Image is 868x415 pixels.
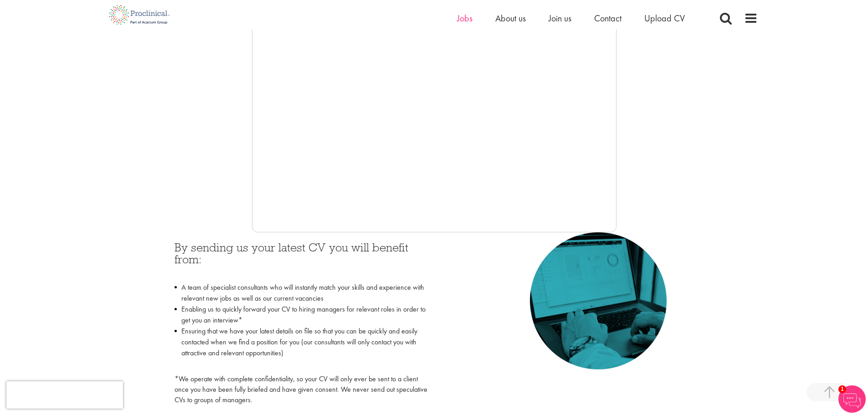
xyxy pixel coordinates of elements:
a: Contact [594,12,621,24]
a: About us [495,12,526,24]
li: A team of specialist consultants who will instantly match your skills and experience with relevan... [175,282,427,304]
a: Jobs [457,12,473,24]
img: Chatbot [838,385,866,413]
h3: By sending us your latest CV you will benefit from: [175,241,427,277]
li: Ensuring that we have your latest details on file so that you can be quickly and easily contacted... [175,326,427,369]
span: 1 [838,385,846,393]
li: Enabling us to quickly forward your CV to hiring managers for relevant roles in order to get you ... [175,304,427,326]
iframe: reCAPTCHA [6,381,123,409]
a: Upload CV [644,12,685,24]
a: Join us [549,12,571,24]
p: *We operate with complete confidentiality, so your CV will only ever be sent to a client once you... [175,374,427,405]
